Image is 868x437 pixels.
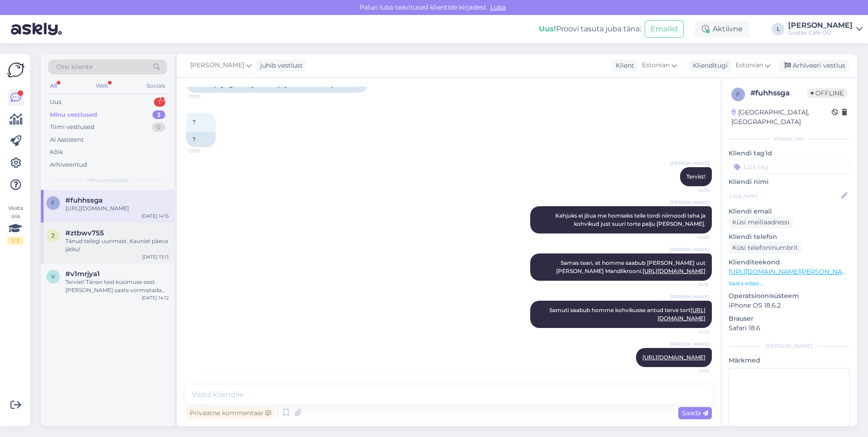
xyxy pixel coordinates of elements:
span: Samuti saabub homme kohvikusse antud terve tort [549,307,705,322]
input: Lisa tag [729,160,850,174]
div: Tänud teilegi uurimast. Kaunist päeva jätku! [65,237,169,253]
div: Arhiveeritud [50,160,87,169]
span: 14:09 [675,234,709,241]
p: Operatsioonisüsteem [729,291,850,301]
div: Kõik [50,148,63,157]
div: Gustav Cafe OÜ [788,29,853,36]
span: 14:15 [675,367,709,374]
div: [DATE] 13:13 [142,253,169,260]
p: Kliendi telefon [729,232,850,242]
div: Minu vestlused [50,110,97,119]
div: L [772,23,784,35]
div: Web [94,80,110,92]
div: [GEOGRAPHIC_DATA], [GEOGRAPHIC_DATA] [731,108,832,127]
div: Kliendi info [729,135,850,143]
div: Klient [612,61,634,70]
div: All [48,80,59,92]
div: Proovi tasuta juba täna: [539,24,641,35]
div: juhib vestlust [256,61,303,70]
span: Samas tean, et homme saabub [PERSON_NAME] uut [PERSON_NAME] Mandlikrooni. [556,259,707,274]
p: Kliendi tag'id [729,149,850,158]
div: ? [186,132,216,147]
b: Uus! [539,25,556,33]
span: [PERSON_NAME] [670,246,709,253]
a: [URL][DOMAIN_NAME] [642,354,705,361]
div: Uus [50,98,61,107]
div: Tervist! Tänan teid küsimuse eest. [PERSON_NAME] saate vormistada meie e-poest ning minna ise oma... [65,278,169,294]
span: 14:15 [675,328,709,335]
span: [PERSON_NAME] [670,199,709,206]
p: Safari 18.6 [729,323,850,333]
span: [PERSON_NAME] [670,160,709,167]
span: Otsi kliente [56,62,93,72]
span: 14:10 [675,281,709,288]
span: Minu vestlused [87,176,128,184]
div: [URL][DOMAIN_NAME] [65,204,169,213]
div: AI Assistent [50,135,84,144]
div: Aktiivne [695,21,750,37]
div: Vaata siia [7,204,24,245]
div: Klienditugi [689,61,728,70]
span: [PERSON_NAME] [190,60,244,70]
span: z [51,232,55,239]
div: Küsi meiliaadressi [729,216,793,228]
div: 1 [154,98,165,107]
span: Saada [682,409,708,417]
span: Luba [488,3,508,11]
div: 1 / 3 [7,237,24,245]
img: Askly Logo [7,61,25,79]
span: Tervist! [686,173,705,180]
p: Klienditeekond [729,258,850,267]
p: Kliendi email [729,207,850,216]
div: [PERSON_NAME] [788,22,853,29]
p: Vaata edasi ... [729,279,850,288]
span: ? [192,119,196,125]
span: #v1mrjya1 [65,270,100,278]
div: [DATE] 14:12 [142,294,169,301]
a: [URL][DOMAIN_NAME] [642,268,705,274]
a: [PERSON_NAME]Gustav Cafe OÜ [788,22,863,36]
span: Kahjuks ei jõua me homseks teile tordi niimoodi teha ja kohvikud just suuri torte palju [PERSON_N... [555,212,707,227]
div: [DATE] 14:15 [142,213,169,219]
span: f [51,199,55,206]
span: Offline [807,88,847,98]
div: # fuhhssga [750,88,807,99]
div: Socials [145,80,167,92]
span: Estonian [642,60,670,70]
p: Brauser [729,314,850,323]
span: f [736,91,740,98]
input: Lisa nimi [729,191,839,201]
div: 0 [152,123,165,132]
span: #fuhhssga [65,196,103,204]
a: [URL][DOMAIN_NAME][PERSON_NAME] [729,268,854,276]
div: [PERSON_NAME] [729,342,850,350]
span: #ztbwv755 [65,229,104,237]
span: Estonian [735,60,763,70]
p: iPhone OS 18.6.2 [729,301,850,310]
div: Küsi telefoninumbrit [729,242,802,254]
span: 13:57 [189,148,223,154]
div: 3 [153,110,165,119]
span: 13:53 [189,93,223,100]
span: 14:08 [675,187,709,194]
p: Kliendi nimi [729,177,850,187]
div: Tiimi vestlused [50,123,94,132]
div: Arhiveeri vestlus [779,60,849,72]
button: Emailid [645,20,684,38]
p: Märkmed [729,356,850,365]
div: Privaatne kommentaar [186,407,275,419]
span: [PERSON_NAME] [670,341,709,348]
span: v [51,273,55,280]
span: [PERSON_NAME] [670,293,709,300]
